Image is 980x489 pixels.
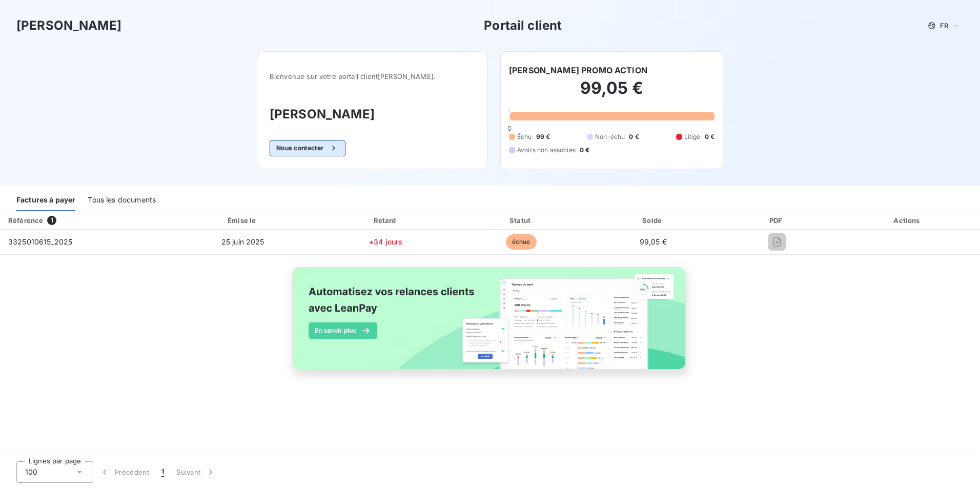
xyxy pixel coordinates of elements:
[506,234,537,250] span: échue
[221,237,264,246] span: 25 juin 2025
[456,215,586,226] div: Statut
[161,467,164,477] span: 1
[270,105,475,124] h3: [PERSON_NAME]
[595,132,625,141] span: Non-échu
[270,140,345,156] button: Nous contacter
[170,461,222,483] button: Suivant
[93,461,155,483] button: Précédent
[629,132,639,141] span: 0 €
[580,146,589,155] span: 0 €
[155,461,170,483] button: 1
[16,190,75,211] div: Factures à payer
[536,132,550,141] span: 99 €
[517,146,576,155] span: Avoirs non associés
[170,215,315,226] div: Émise le
[8,216,43,225] div: Référence
[88,190,156,211] div: Tous les documents
[369,237,402,246] span: +34 jours
[319,215,452,226] div: Retard
[484,16,562,35] h3: Portail client
[283,261,697,387] img: banner
[509,78,714,109] h2: 99,05 €
[940,22,948,30] span: FR
[25,467,37,477] span: 100
[47,216,56,225] span: 1
[270,72,475,80] span: Bienvenue sur votre portail client [PERSON_NAME] .
[507,124,512,132] span: 0
[640,237,667,246] span: 99,05 €
[509,64,647,76] h6: [PERSON_NAME] PROMO ACTION
[16,16,121,35] h3: [PERSON_NAME]
[684,132,701,141] span: Litige
[8,237,72,246] span: 3325010615_2025
[517,132,532,141] span: Échu
[705,132,714,141] span: 0 €
[590,215,716,226] div: Solde
[838,215,978,226] div: Actions
[720,215,833,226] div: PDF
